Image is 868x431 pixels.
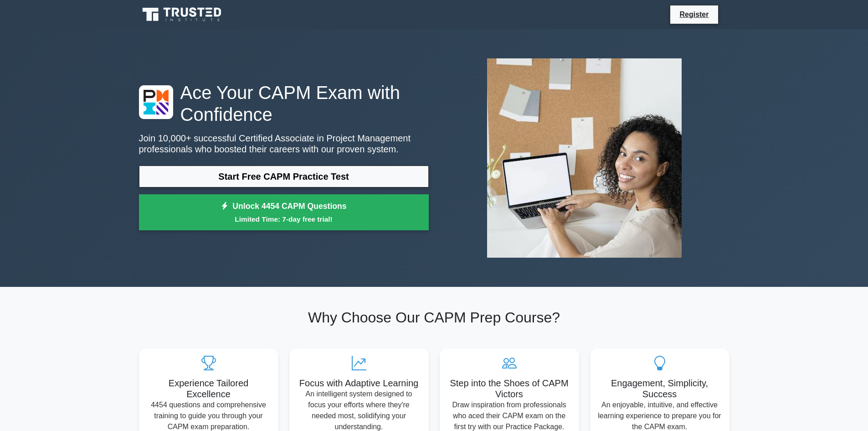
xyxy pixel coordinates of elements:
[447,378,572,400] h5: Step into the Shoes of CAPM Victors
[139,133,429,155] p: Join 10,000+ successful Certified Associate in Project Management professionals who boosted their...
[139,82,429,125] h1: Ace Your CAPM Exam with Confidence
[139,166,429,187] a: Start Free CAPM Practice Test
[139,194,429,231] a: Unlock 4454 CAPM QuestionsLimited Time: 7-day free trial!
[297,378,421,389] h5: Focus with Adaptive Learning
[139,309,729,326] h2: Why Choose Our CAPM Prep Course?
[146,378,271,400] h5: Experience Tailored Excellence
[674,9,714,20] a: Register
[150,214,417,224] small: Limited Time: 7-day free trial!
[597,378,722,400] h5: Engagement, Simplicity, Success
